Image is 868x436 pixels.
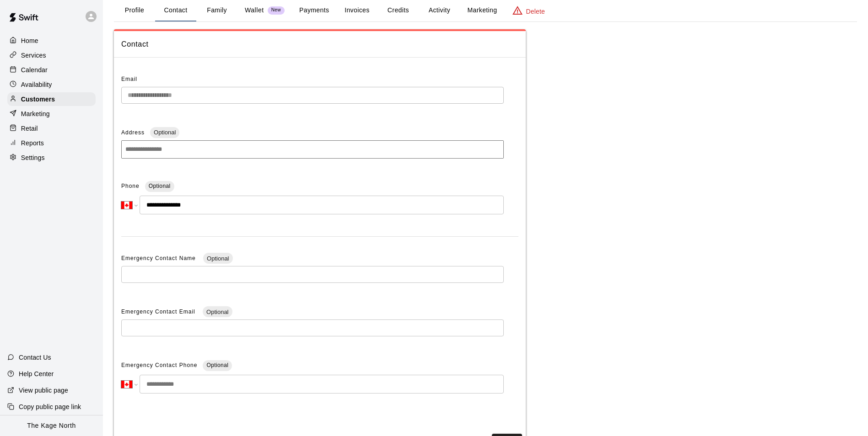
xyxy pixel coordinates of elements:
a: Marketing [7,107,96,121]
span: Emergency Contact Phone [121,358,197,373]
a: Reports [7,136,96,150]
a: Settings [7,151,96,165]
a: Retail [7,122,96,135]
span: Phone [121,179,140,194]
p: Copy public page link [19,402,81,411]
p: Home [21,36,38,45]
div: The email of an existing customer can only be changed by the customer themselves at https://book.... [121,87,504,104]
p: Customers [21,95,55,104]
span: Optional [203,308,232,315]
a: Home [7,34,96,48]
p: Marketing [21,109,50,118]
p: Availability [21,80,52,89]
a: Customers [7,92,96,106]
p: Contact Us [19,353,51,362]
a: Availability [7,78,96,91]
span: Optional [203,255,232,262]
a: Services [7,48,96,62]
span: Email [121,76,137,82]
span: Optional [150,129,179,136]
p: Retail [21,124,38,133]
span: Emergency Contact Email [121,308,197,315]
p: The Kage North [27,421,76,431]
span: Optional [206,362,228,368]
span: New [268,7,285,13]
span: Address [121,129,145,136]
p: Calendar [21,65,48,74]
p: Delete [526,7,545,16]
p: View public page [19,386,68,395]
p: Help Center [19,369,54,378]
a: Calendar [7,63,96,77]
p: Services [21,51,46,60]
span: Optional [149,183,171,189]
p: Reports [21,138,44,148]
span: Emergency Contact Name [121,255,198,261]
p: Wallet [245,5,264,15]
p: Settings [21,153,45,162]
span: Contact [121,38,518,50]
